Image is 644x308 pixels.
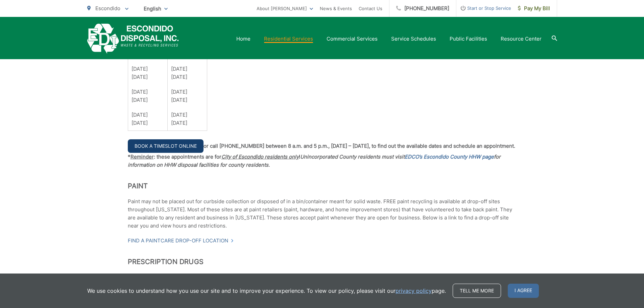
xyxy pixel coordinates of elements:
[171,111,204,127] p: [DATE] [DATE]
[359,4,382,13] a: Contact Us
[264,35,313,43] a: Residential Services
[128,258,517,266] h2: Prescription Drugs
[508,284,539,298] span: I agree
[171,65,204,81] p: [DATE] [DATE]
[221,153,299,160] em: City of Escondido residents only
[128,237,234,245] a: Find a PaintCare drop-off location
[139,3,173,15] span: English
[391,35,436,43] a: Service Schedules
[396,287,432,295] a: privacy policy
[501,35,542,43] a: Resource Center
[132,88,164,104] p: [DATE] [DATE]
[236,35,251,43] a: Home
[95,5,120,11] span: Escondido
[132,111,164,127] p: [DATE] [DATE]
[128,7,167,131] td: [DATE] [DATE][DATE] [DATE]
[87,287,446,295] p: We use cookies to understand how you use our site and to improve your experience. To view our pol...
[171,88,204,104] p: [DATE] [DATE]
[87,24,179,54] a: EDCD logo. Return to the homepage.
[128,153,501,168] em: Unincorporated County residents must visit for information on HHW disposal facilities for county ...
[128,153,501,168] strong: * : these appointments are for !
[128,197,517,230] p: Paint may not be placed out for curbside collection or disposed of in a bin/container meant for s...
[405,153,494,161] a: EDCO’s Escondido County HHW page
[130,153,154,160] span: Reminder
[167,7,207,131] td: [DATE] [DATE][DATE] [DATE]
[320,4,352,13] a: News & Events
[518,4,550,13] span: Pay My Bill
[327,35,378,43] a: Commercial Services
[132,65,164,81] p: [DATE] [DATE]
[128,139,204,153] a: Book a Timeslot Online
[257,4,313,13] a: About [PERSON_NAME]
[204,143,515,149] strong: or call [PHONE_NUMBER] between 8 a.m. and 5 p.m., [DATE] – [DATE], to find out the available date...
[450,35,487,43] a: Public Facilities
[128,182,517,190] h2: Paint
[453,284,501,298] a: Tell me more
